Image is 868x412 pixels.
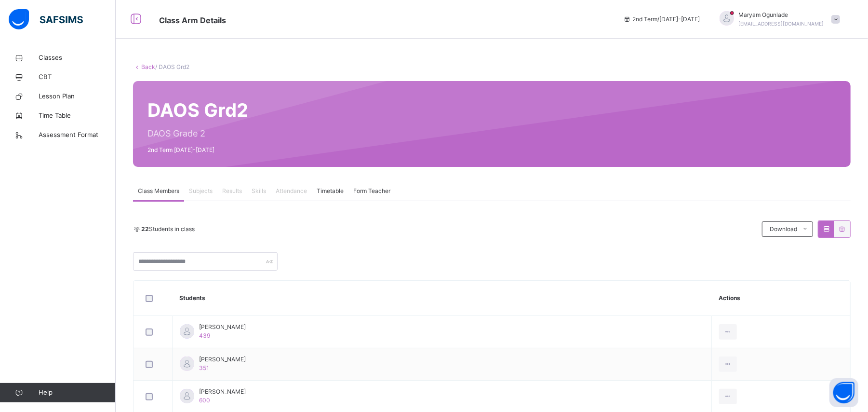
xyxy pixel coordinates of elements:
span: session/term information [623,15,700,24]
span: 600 [199,397,210,404]
span: 351 [199,364,209,371]
span: Class Members [138,187,179,195]
span: Lesson Plan [39,92,116,101]
span: Results [222,187,242,195]
span: / DAOS Grd2 [155,63,189,70]
span: Skills [252,187,266,195]
span: [PERSON_NAME] [199,387,246,396]
span: [PERSON_NAME] [199,323,246,331]
span: CBT [39,72,116,82]
span: 439 [199,332,210,339]
span: Class Arm Details [159,15,226,25]
span: Attendance [276,187,307,195]
button: Open asap [829,378,858,407]
span: Subjects [189,187,213,195]
span: Classes [39,53,116,63]
img: safsims [9,9,83,29]
span: Students in class [141,225,195,233]
div: MaryamOgunlade [710,11,845,28]
span: Download [770,225,797,233]
th: Actions [712,281,850,316]
span: Assessment Format [39,130,116,140]
span: Help [39,388,115,398]
span: Time Table [39,111,116,121]
b: 22 [141,225,149,233]
span: Maryam Ogunlade [739,11,824,19]
span: [PERSON_NAME] [199,355,246,364]
a: Back [141,63,155,70]
span: Form Teacher [353,187,390,195]
span: Timetable [317,187,344,195]
span: [EMAIL_ADDRESS][DOMAIN_NAME] [739,21,824,27]
th: Students [173,281,712,316]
